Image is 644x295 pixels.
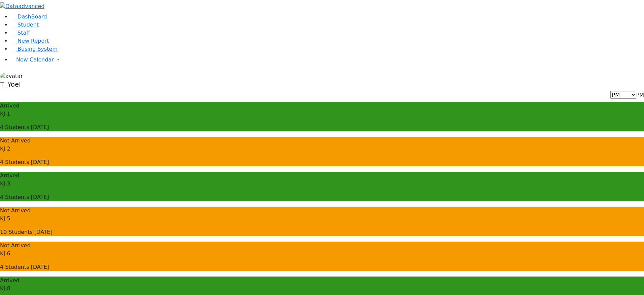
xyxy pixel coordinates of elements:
a: Student [11,22,39,28]
span: Student [17,22,39,28]
a: New Report [11,38,49,44]
span: DashBoard [17,13,47,20]
a: New Calendar [11,53,644,67]
span: PM [636,92,644,98]
a: Staff [11,30,30,36]
a: Busing System [11,46,58,52]
span: New Report [17,38,49,44]
span: Staff [17,30,30,36]
span: New Calendar [16,56,54,63]
span: Busing System [17,46,58,52]
a: DashBoard [11,13,47,20]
